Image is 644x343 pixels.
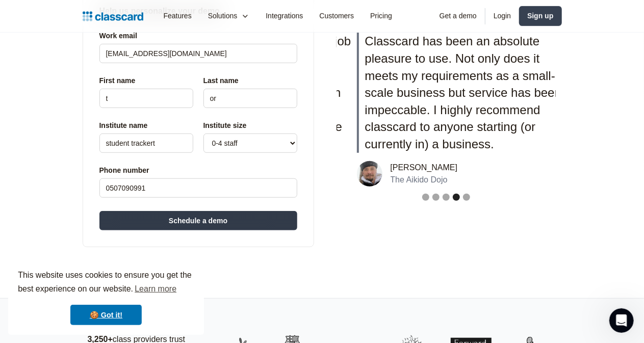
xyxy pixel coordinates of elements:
[8,259,204,335] div: cookieconsent
[156,5,200,28] a: Features
[365,33,576,152] p: Classcard has been an absolute pleasure to use. Not only does it meets my requirements as a small...
[133,281,178,297] a: learn more about cookies
[432,194,440,201] div: Show slide 2 of 5
[203,119,297,131] label: Institute size
[362,5,400,28] a: Pricing
[527,11,553,21] div: Sign up
[99,89,193,108] input: eg. Tony
[422,194,429,201] div: Show slide 1 of 5
[431,5,485,28] a: Get a demo
[99,74,193,87] label: First name
[18,269,194,297] span: This website uses cookies to ensure you get the best experience on our website.
[391,163,458,172] div: [PERSON_NAME]
[519,6,561,26] a: Sign up
[485,5,519,28] a: Login
[330,27,562,208] div: carousel
[70,305,142,325] a: dismiss cookie message
[463,194,470,201] div: Show slide 5 of 5
[83,9,143,23] a: Logo
[609,308,634,333] iframe: Intercom live chat
[203,89,297,108] input: eg. Stark
[357,33,576,202] div: 5 of 5
[443,194,450,201] div: Show slide 3 of 5
[99,178,297,198] input: Please prefix country code
[99,44,297,63] input: eg. tony@starkindustries.com
[99,164,297,176] label: Phone number
[200,5,258,28] div: Solutions
[208,11,238,21] div: Solutions
[99,30,297,42] label: Work email
[312,5,363,28] a: Customers
[99,25,297,230] form: Contact Form
[391,175,458,184] div: The Aikido Dojo
[99,119,193,131] label: Institute name
[203,74,297,87] label: Last name
[257,5,311,28] a: Integrations
[453,194,460,201] div: Show slide 4 of 5
[99,211,297,230] input: Schedule a demo
[99,134,193,153] input: eg. Stark Industries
